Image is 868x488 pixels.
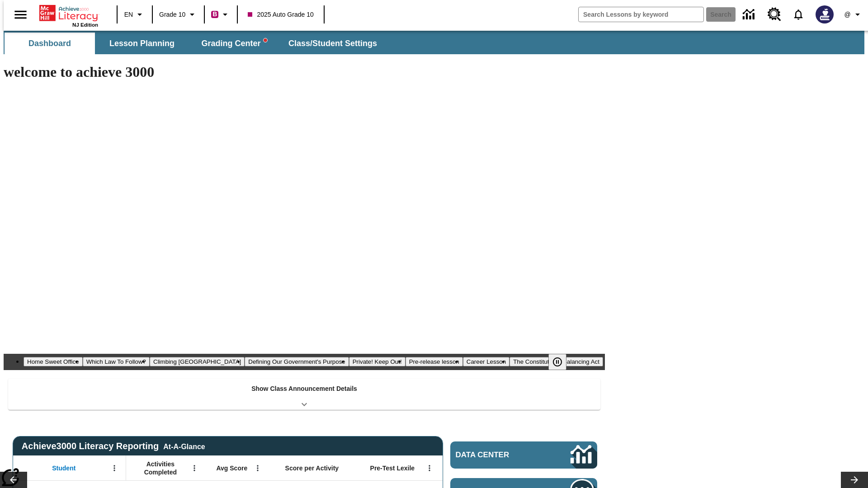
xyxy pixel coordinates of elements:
button: Select a new avatar [810,3,839,26]
span: Data Center [456,450,540,460]
span: Score per Activity [285,464,339,472]
button: Lesson carousel, Next [841,472,868,488]
span: EN [124,10,133,19]
span: @ [844,10,850,19]
button: Slide 7 Career Lesson [463,357,509,366]
button: Open Menu [188,461,201,475]
span: Grading Center [201,38,267,49]
button: Slide 3 Climbing Mount Tai [150,357,245,366]
span: Lesson Planning [109,38,175,49]
button: Profile/Settings [839,6,868,23]
a: Resource Center, Will open in new tab [762,2,787,27]
p: Show Class Announcement Details [251,384,357,394]
span: Activities Completed [131,460,190,476]
span: Class/Student Settings [288,38,377,49]
a: Data Center [737,2,762,27]
button: Language: EN, Select a language [120,6,149,23]
span: B [212,9,217,20]
button: Open Menu [423,461,436,475]
button: Open Menu [108,461,121,475]
img: Avatar [816,5,834,23]
div: SubNavbar [4,31,864,54]
a: Home [39,4,98,22]
span: Achieve3000 Literacy Reporting [22,441,205,451]
button: Slide 1 Home Sweet Office [24,357,83,366]
div: SubNavbar [4,33,385,54]
button: Grade: Grade 10, Select a grade [156,6,201,23]
input: search field [579,7,703,22]
svg: writing assistant alert [264,38,267,42]
a: Notifications [787,3,810,26]
button: Boost Class color is violet red. Change class color [208,6,234,23]
button: Slide 6 Pre-release lesson [406,357,463,366]
button: Grading Center [189,33,279,54]
span: Pre-Test Lexile [370,464,415,472]
button: Dashboard [5,33,95,54]
a: Data Center [450,441,597,469]
button: Slide 2 Which Law To Follow? [83,357,150,366]
button: Lesson Planning [97,33,187,54]
button: Class/Student Settings [281,33,384,54]
span: 2025 Auto Grade 10 [248,10,313,19]
span: Student [52,464,75,472]
span: Grade 10 [159,10,185,19]
span: NJ Edition [72,22,98,28]
div: Pause [548,354,576,370]
div: Show Class Announcement Details [8,379,600,410]
button: Slide 8 The Constitution's Balancing Act [509,357,603,366]
span: Avg Score [216,464,247,472]
div: At-A-Glance [163,441,205,451]
h1: welcome to achieve 3000 [4,64,605,80]
span: Dashboard [28,38,71,49]
button: Open Menu [251,461,264,475]
button: Slide 4 Defining Our Government's Purpose [245,357,349,366]
button: Open side menu [7,1,34,28]
button: Pause [548,354,566,370]
div: Home [39,3,98,28]
button: Slide 5 Private! Keep Out! [349,357,406,366]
